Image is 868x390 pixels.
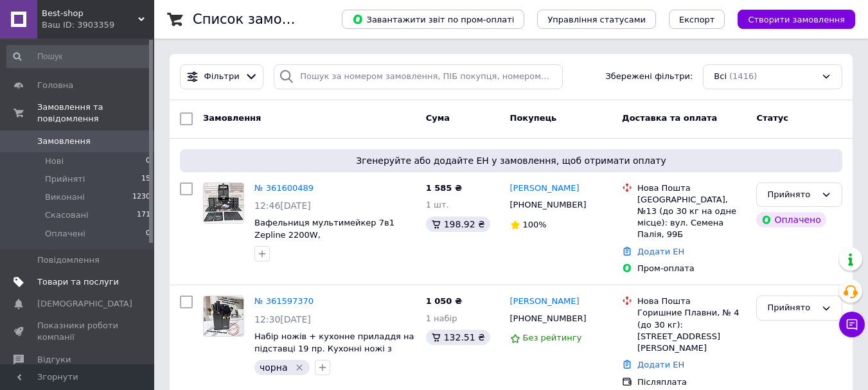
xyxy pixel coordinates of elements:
button: Експорт [669,10,725,29]
button: Створити замовлення [738,10,855,29]
span: 1 шт. [426,200,449,209]
span: 12:46[DATE] [254,200,311,211]
div: Нова Пошта [637,182,746,194]
span: Cума [426,113,450,123]
span: Доставка та оплата [622,113,717,123]
div: Прийнято [767,301,816,315]
div: Пром-оплата [637,263,746,274]
a: [PERSON_NAME] [510,182,580,195]
span: 1 набір [426,314,457,323]
span: 1230 [132,191,150,203]
span: Управління статусами [547,15,646,24]
span: Оплачені [45,228,85,240]
div: [PHONE_NUMBER] [508,310,589,327]
span: Покупець [510,113,557,123]
div: [GEOGRAPHIC_DATA], №13 (до 30 кг на одне місце): вул. Семена Палія, 99Б [637,194,746,241]
div: 132.51 ₴ [426,330,490,345]
span: Без рейтингу [523,333,582,342]
a: Набір ножів + кухонне приладдя на підставці 19 пр. Кухонні ножі з нержавіючої сталі + лопатки Zep... [254,332,414,377]
img: Фото товару [204,183,243,223]
div: Прийнято [767,188,816,202]
span: Створити замовлення [748,15,845,24]
div: Ваш ID: 3903359 [42,19,154,31]
span: Виконані [45,191,85,203]
span: 12:30[DATE] [254,314,311,324]
span: 100% [523,220,547,229]
span: Статус [756,113,788,123]
span: Скасовані [45,209,89,221]
span: Замовлення [37,136,91,147]
svg: Видалити мітку [294,362,305,373]
span: 0 [146,155,150,167]
div: 198.92 ₴ [426,217,490,232]
input: Пошук за номером замовлення, ПІБ покупця, номером телефону, Email, номером накладної [274,64,562,89]
a: Вафельниця мультимейкер 7в1 Zepline 2200W, Багатофункціональна сендвічниця зі змінними пластинами... [254,218,409,263]
span: Замовлення [203,113,261,123]
button: Чат з покупцем [839,312,865,337]
span: Нові [45,155,64,167]
span: 171 [137,209,150,221]
span: Товари та послуги [37,276,119,288]
span: 1 050 ₴ [426,296,462,306]
a: № 361600489 [254,183,314,193]
span: Повідомлення [37,254,100,266]
span: чорна [260,362,287,373]
span: (1416) [729,71,757,81]
a: № 361597370 [254,296,314,306]
span: 15 [141,173,150,185]
span: Показники роботи компанії [37,320,119,343]
div: Оплачено [756,212,826,227]
div: [PHONE_NUMBER] [508,197,589,213]
a: Додати ЕН [637,247,684,256]
div: Нова Пошта [637,296,746,307]
span: 0 [146,228,150,240]
span: Завантажити звіт по пром-оплаті [352,13,514,25]
span: Best-shop [42,8,138,19]
a: Фото товару [203,296,244,337]
a: Додати ЕН [637,360,684,369]
a: Створити замовлення [725,14,855,24]
span: Головна [37,80,73,91]
button: Завантажити звіт по пром-оплаті [342,10,524,29]
span: [DEMOGRAPHIC_DATA] [37,298,132,310]
span: Фільтри [204,71,240,83]
span: Всі [714,71,727,83]
span: Замовлення та повідомлення [37,102,154,125]
a: Фото товару [203,182,244,224]
div: Післяплата [637,377,746,388]
h1: Список замовлень [193,12,323,27]
span: Прийняті [45,173,85,185]
span: Експорт [679,15,715,24]
span: Згенеруйте або додайте ЕН у замовлення, щоб отримати оплату [185,154,837,167]
img: Фото товару [204,296,244,336]
span: Відгуки [37,354,71,366]
div: Горишние Плавни, № 4 (до 30 кг): [STREET_ADDRESS][PERSON_NAME] [637,307,746,354]
span: Збережені фільтри: [605,71,693,83]
input: Пошук [6,45,152,68]
span: 1 585 ₴ [426,183,462,193]
button: Управління статусами [537,10,656,29]
a: [PERSON_NAME] [510,296,580,308]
